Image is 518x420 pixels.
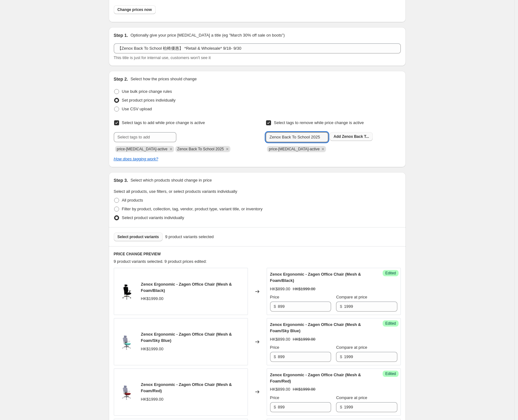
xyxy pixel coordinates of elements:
input: Select tags to remove [266,132,328,142]
span: Edited [385,371,396,376]
span: Zenox Ergonomic - Zagen Office Chair (Mesh & Foam/Sky Blue) [141,332,232,343]
span: 9 product variants selected. 9 product prices edited: [114,259,207,264]
span: $ [340,304,342,309]
div: HK$1999.00 [141,396,163,402]
span: $ [274,405,276,409]
img: zenox-zagen-ergonomic-office-chair-sky-blue-996777_80x.jpg [117,332,136,351]
span: Zenox Ergonomic - Zagen Office Chair (Mesh & Foam/Sky Blue) [270,322,361,333]
span: Compare at price [336,295,367,299]
span: Use bulk price change rules [122,89,172,94]
strike: HK$1999.00 [293,336,315,342]
p: Optionally give your price [MEDICAL_DATA] a title (eg "March 30% off sale on boots") [130,32,284,38]
span: Select tags to add while price change is active [122,120,205,125]
span: Select product variants [118,234,159,239]
p: Select how the prices should change [130,76,197,82]
div: HK$899.00 [270,386,290,392]
span: Price [270,295,279,299]
span: Zenox Ergonomic - Zagen Office Chair (Mesh & Foam/Black) [270,272,361,283]
span: Compare at price [336,395,367,400]
button: Remove Zenox Back To School 2025 [224,146,230,152]
span: Compare at price [336,345,367,350]
span: Edited [385,271,396,276]
span: Zenox Ergonomic - Zagen Office Chair (Mesh & Foam/Red) [141,382,232,393]
img: zenox-zagen-ergonomic-office-chair-red-885188_80x.jpg [117,382,136,401]
span: $ [340,405,342,409]
button: Remove price-change-job-active [320,146,326,152]
span: price-change-job-active [117,147,168,151]
input: Select tags to add [114,132,176,142]
div: HK$899.00 [270,336,290,342]
span: Price [270,345,279,350]
span: $ [274,354,276,359]
span: Filter by product, collection, tag, vendor, product type, variant title, or inventory [122,207,263,211]
span: Edited [385,321,396,326]
span: price-change-job-active [269,147,319,151]
span: Zenox Ergonomic - Zagen Office Chair (Mesh & Foam/Red) [270,372,361,383]
h6: PRICE CHANGE PREVIEW [114,252,401,257]
span: Price [270,395,279,400]
span: This title is just for internal use, customers won't see it [114,55,211,60]
span: $ [340,354,342,359]
span: $ [274,304,276,309]
button: Change prices now [114,5,156,14]
span: Zenox Back T... [342,134,369,139]
span: Select tags to remove while price change is active [274,120,364,125]
h2: Step 2. [114,76,128,82]
input: 30% off holiday sale [114,43,401,53]
div: HK$1999.00 [141,346,163,352]
h2: Step 3. [114,177,128,183]
button: Remove price-change-job-active [168,146,174,152]
img: zenox-zagen-ergonomic-office-chair-black-113315_80x.jpg [117,282,136,301]
span: Zenox Ergonomic - Zagen Office Chair (Mesh & Foam/Black) [141,282,232,293]
b: Add [334,134,341,139]
span: 9 product variants selected [165,234,214,240]
span: Select all products, use filters, or select products variants individually [114,189,237,194]
strike: HK$1999.00 [293,386,315,392]
div: HK$899.00 [270,286,290,292]
strike: HK$1999.00 [293,286,315,292]
span: Set product prices individually [122,98,176,102]
a: How does tagging work? [114,157,158,161]
div: HK$1999.00 [141,296,163,302]
span: Change prices now [118,7,152,12]
span: Select product variants individually [122,215,184,220]
button: Add Zenox Back T... [330,132,373,141]
span: Zenox Back To School 2025 [177,147,224,151]
p: Select which products should change in price [130,177,212,183]
span: All products [122,198,143,202]
h2: Step 1. [114,32,128,38]
span: Use CSV upload [122,107,152,111]
button: Select product variants [114,232,163,241]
